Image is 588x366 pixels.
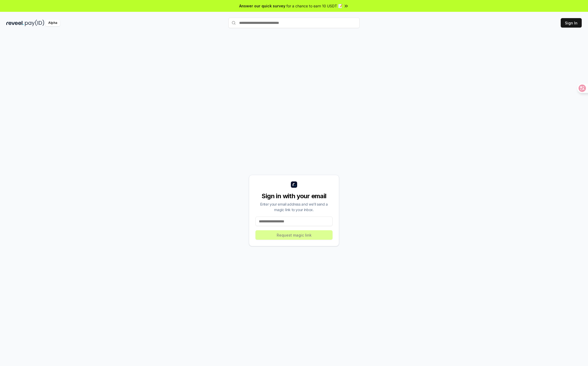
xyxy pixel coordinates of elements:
button: Sign In [561,18,582,28]
img: pay_id [25,20,44,26]
div: Enter your email address and we’ll send a magic link to your inbox. [255,201,333,212]
img: logo_small [291,181,297,188]
div: Sign in with your email [255,192,333,200]
span: for a chance to earn 10 USDT 📝 [286,3,343,9]
span: Answer our quick survey [239,3,285,9]
div: Alpha [45,20,60,26]
img: reveel_dark [6,20,24,26]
